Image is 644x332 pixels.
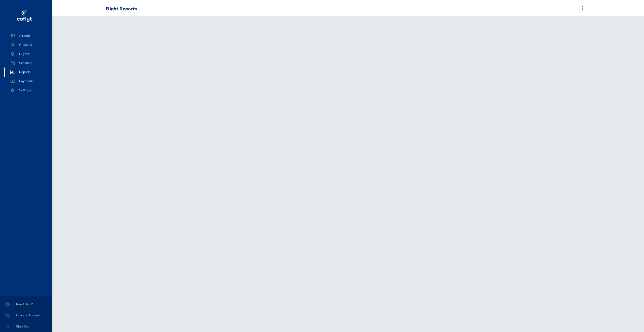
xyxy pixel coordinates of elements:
img: coflyt logo [16,9,32,24]
span: Need Help? [6,300,46,309]
span: Payments [9,77,47,86]
span: Settings [9,86,47,95]
span: Change Account [6,311,46,320]
span: C-GKMD [9,40,47,49]
span: Aircraft [9,31,47,40]
div: Flight Reports [106,6,137,12]
span: Schedule [9,58,47,68]
span: Reports [9,68,47,77]
span: Sign Out [6,322,46,331]
span: Flights [9,49,47,58]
